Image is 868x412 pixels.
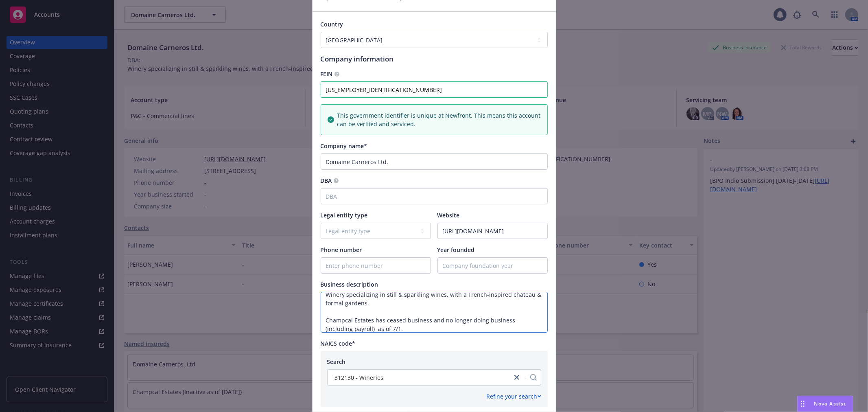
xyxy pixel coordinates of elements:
[335,373,384,382] span: 312130 - Wineries
[321,142,367,150] span: Company name*
[438,223,547,239] input: Enter URL
[437,246,475,254] span: Year founded
[798,396,808,412] div: Drag to move
[327,358,346,366] span: Search
[321,70,333,78] span: FEIN
[321,292,548,333] textarea: Enter business description
[321,188,548,204] input: DBA
[321,211,368,219] span: Legal entity type
[797,396,853,412] button: Nova Assist
[321,340,356,347] span: NAICS code*
[814,400,846,407] span: Nova Assist
[321,20,343,28] span: Country
[512,373,522,382] a: close
[321,55,548,63] h1: Company information
[321,246,362,254] span: Phone number
[337,111,541,128] span: This government identifier is unique at Newfront. This means this account can be verified and ser...
[321,177,332,184] span: DBA
[438,258,547,273] input: Company foundation year
[321,81,548,98] input: Federal Employer Identification Number, XX-XXXXXXX
[321,258,431,273] input: Enter phone number
[487,392,541,401] div: Refine your search
[321,153,548,170] input: Company name
[321,281,378,288] span: Business description
[437,211,460,219] span: Website
[332,373,508,382] span: 312130 - Wineries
